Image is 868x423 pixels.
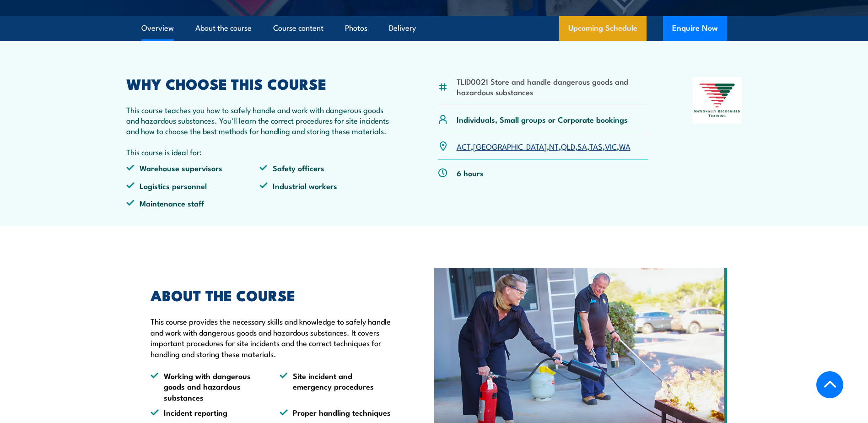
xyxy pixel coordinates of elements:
h2: ABOUT THE COURSE [151,288,392,301]
p: This course provides the necessary skills and knowledge to safely handle and work with dangerous ... [151,316,392,359]
a: Photos [345,16,367,40]
li: Incident reporting [151,407,263,418]
a: TAS [589,141,603,152]
li: Site incident and emergency procedures [280,370,392,402]
li: Maintenance staff [126,198,260,208]
a: NT [549,141,559,152]
a: SA [577,141,587,152]
img: Nationally Recognised Training logo. [693,77,742,124]
li: Safety officers [259,163,393,173]
li: Logistics personnel [126,180,260,191]
a: ACT [457,141,471,152]
a: About the course [195,16,252,40]
p: This course is ideal for: [126,146,394,157]
li: Warehouse supervisors [126,163,260,173]
a: [GEOGRAPHIC_DATA] [473,141,547,152]
li: Industrial workers [259,180,393,191]
a: Delivery [389,16,416,40]
a: QLD [561,141,575,152]
li: TLID0021 Store and handle dangerous goods and hazardous substances [457,76,648,98]
p: Individuals, Small groups or Corporate bookings [457,114,628,125]
a: Upcoming Schedule [559,16,647,41]
p: 6 hours [457,168,484,178]
li: Working with dangerous goods and hazardous substances [151,370,263,402]
button: Enquire Now [663,16,727,41]
h2: WHY CHOOSE THIS COURSE [126,77,394,90]
p: , , , , , , , [457,141,631,152]
a: WA [619,141,631,152]
a: VIC [605,141,617,152]
a: Course content [273,16,323,40]
li: Proper handling techniques [280,407,392,418]
a: Overview [141,16,174,40]
p: This course teaches you how to safely handle and work with dangerous goods and hazardous substanc... [126,104,394,136]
